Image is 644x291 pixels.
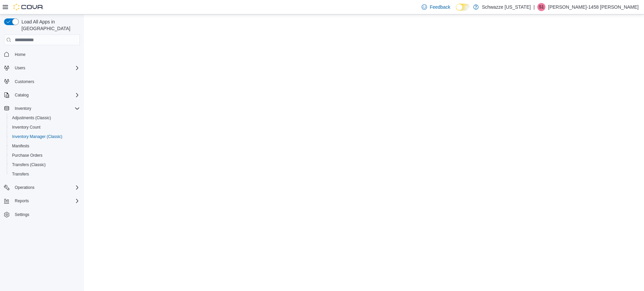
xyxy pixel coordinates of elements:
[7,151,83,160] button: Purchase Orders
[548,3,639,11] p: [PERSON_NAME]-1458 [PERSON_NAME]
[1,196,83,206] button: Reports
[12,125,41,130] span: Inventory Count
[7,160,83,169] button: Transfers (Classic)
[12,153,43,158] span: Purchase Orders
[12,50,80,58] span: Home
[12,104,80,113] span: Inventory
[1,90,83,100] button: Catalog
[533,3,535,11] p: |
[9,161,48,169] a: Transfers (Classic)
[15,212,29,217] span: Settings
[12,210,80,219] span: Settings
[12,197,80,205] span: Reports
[9,114,54,122] a: Adjustments (Classic)
[1,183,83,192] button: Operations
[12,134,62,139] span: Inventory Manager (Classic)
[15,65,25,71] span: Users
[4,47,80,237] nav: Complex example
[12,171,29,177] span: Transfers
[12,211,32,219] a: Settings
[9,151,45,159] a: Purchase Orders
[7,169,83,179] button: Transfers
[1,77,83,86] button: Customers
[15,106,31,111] span: Inventory
[9,114,80,122] span: Adjustments (Classic)
[430,4,450,10] span: Feedback
[15,92,29,98] span: Catalog
[9,170,80,178] span: Transfers
[456,4,470,11] input: Dark Mode
[12,78,37,86] a: Customers
[12,115,51,121] span: Adjustments (Classic)
[1,210,83,219] button: Settings
[1,104,83,113] button: Inventory
[537,3,545,11] div: Samantha-1458 Matthews
[15,79,34,84] span: Customers
[9,133,80,141] span: Inventory Manager (Classic)
[9,133,65,141] a: Inventory Manager (Classic)
[12,64,80,72] span: Users
[9,142,80,150] span: Manifests
[9,123,80,131] span: Inventory Count
[7,113,83,123] button: Adjustments (Classic)
[9,123,43,131] a: Inventory Count
[12,184,37,192] button: Operations
[9,170,32,178] a: Transfers
[12,64,28,72] button: Users
[13,4,44,10] img: Cova
[7,123,83,132] button: Inventory Count
[1,63,83,73] button: Users
[19,18,80,32] span: Load All Apps in [GEOGRAPHIC_DATA]
[12,104,34,113] button: Inventory
[419,0,453,14] a: Feedback
[9,151,80,159] span: Purchase Orders
[12,77,80,86] span: Customers
[539,3,544,11] span: S1
[482,3,531,11] p: Schwazze [US_STATE]
[12,197,32,205] button: Reports
[15,198,29,204] span: Reports
[7,132,83,141] button: Inventory Manager (Classic)
[12,91,80,99] span: Catalog
[12,91,31,99] button: Catalog
[12,162,46,167] span: Transfers (Classic)
[15,185,35,190] span: Operations
[9,142,32,150] a: Manifests
[15,52,25,57] span: Home
[12,143,29,149] span: Manifests
[12,51,28,59] a: Home
[1,49,83,59] button: Home
[9,161,80,169] span: Transfers (Classic)
[12,184,80,192] span: Operations
[7,141,83,151] button: Manifests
